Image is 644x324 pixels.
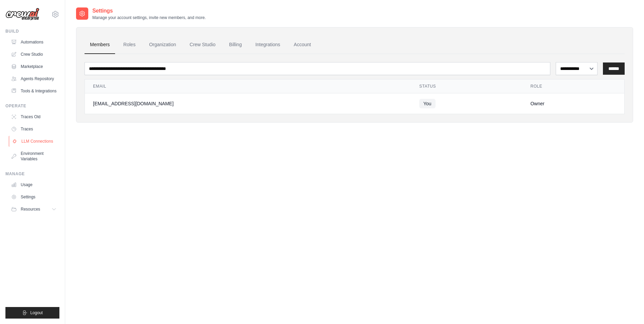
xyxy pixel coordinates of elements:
[144,36,181,54] a: Organization
[8,204,59,215] button: Resources
[610,291,644,324] div: 聊天小组件
[93,100,403,107] div: [EMAIL_ADDRESS][DOMAIN_NAME]
[8,49,59,60] a: Crew Studio
[8,86,59,96] a: Tools & Integrations
[9,136,60,147] a: LLM Connections
[8,61,59,72] a: Marketplace
[118,36,141,54] a: Roles
[8,124,59,134] a: Traces
[530,100,616,107] div: Owner
[610,291,644,324] iframe: Chat Widget
[8,148,59,164] a: Environment Variables
[8,37,59,48] a: Automations
[5,307,59,319] button: Logout
[8,73,59,84] a: Agents Repository
[92,7,206,15] h2: Settings
[5,29,59,34] div: Build
[85,79,411,93] th: Email
[8,192,59,202] a: Settings
[5,103,59,109] div: Operate
[21,206,40,212] span: Resources
[30,310,43,316] span: Logout
[411,79,522,93] th: Status
[419,99,436,108] span: You
[288,36,316,54] a: Account
[8,111,59,122] a: Traces Old
[522,79,624,93] th: Role
[92,15,206,20] p: Manage your account settings, invite new members, and more.
[85,36,115,54] a: Members
[5,171,59,177] div: Manage
[8,179,59,190] a: Usage
[250,36,286,54] a: Integrations
[184,36,221,54] a: Crew Studio
[224,36,247,54] a: Billing
[5,8,39,21] img: Logo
